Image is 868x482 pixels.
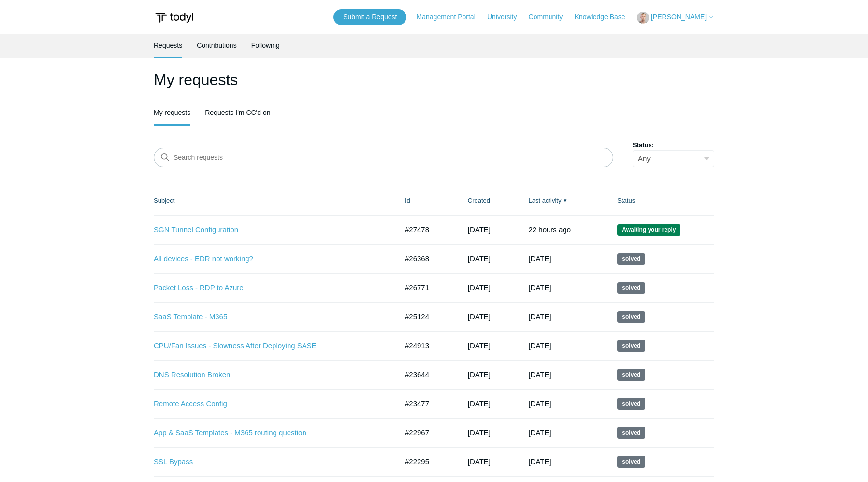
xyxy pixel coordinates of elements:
[528,312,551,321] time: 06/24/2025, 18:02
[468,399,491,408] time: 03/08/2025, 19:17
[487,12,526,22] a: University
[154,340,383,352] a: CPU/Fan Issues - Slowness After Deploying SASE
[395,244,458,273] td: #26368
[395,389,458,418] td: #23477
[528,197,561,204] a: Last activity▼
[617,224,680,236] span: We are waiting for you to respond
[617,398,645,410] span: This request has been solved
[154,101,190,124] a: My requests
[395,215,458,244] td: #27478
[154,369,383,381] a: DNS Resolution Broken
[154,456,383,468] a: SSL Bypass
[633,141,714,150] label: Status:
[468,197,490,204] a: Created
[154,427,383,439] a: App & SaaS Templates - M365 routing question
[154,68,714,91] h1: My requests
[205,101,270,124] a: Requests I'm CC'd on
[395,331,458,360] td: #24913
[528,370,551,379] time: 04/24/2025, 09:02
[251,34,280,57] a: Following
[154,398,383,410] a: Remote Access Config
[154,254,383,265] a: All devices - EDR not working?
[563,197,567,204] span: ▼
[333,9,406,25] a: Submit a Request
[197,34,237,57] a: Contributions
[154,186,395,215] th: Subject
[575,12,635,22] a: Knowledge Base
[395,447,458,476] td: #22295
[617,427,645,439] span: This request has been solved
[529,12,573,22] a: Community
[617,311,645,323] span: This request has been solved
[154,312,383,323] a: SaaS Template - M365
[395,302,458,331] td: #25124
[528,341,551,350] time: 06/12/2025, 12:02
[608,186,714,215] th: Status
[468,284,491,292] time: 07/27/2025, 15:26
[617,253,645,265] span: This request has been solved
[528,428,551,437] time: 03/13/2025, 19:01
[468,255,491,263] time: 07/18/2025, 11:04
[468,428,491,437] time: 02/13/2025, 12:23
[154,225,383,236] a: SGN Tunnel Configuration
[617,340,645,352] span: This request has been solved
[395,186,458,215] th: Id
[154,9,195,27] img: Todyl Support Center Help Center home page
[528,226,571,234] time: 08/17/2025, 12:02
[651,13,707,21] span: [PERSON_NAME]
[637,12,714,24] button: [PERSON_NAME]
[528,457,551,466] time: 02/02/2025, 12:02
[617,282,645,294] span: This request has been solved
[468,341,491,350] time: 05/15/2025, 14:18
[154,148,613,167] input: Search requests
[417,12,485,22] a: Management Portal
[468,457,491,466] time: 01/09/2025, 15:03
[617,456,645,468] span: This request has been solved
[395,360,458,389] td: #23644
[468,226,491,234] time: 08/15/2025, 11:11
[528,399,551,408] time: 03/30/2025, 08:01
[468,312,491,321] time: 05/27/2025, 16:59
[528,255,551,263] time: 08/07/2025, 13:03
[154,34,182,57] a: Requests
[468,370,491,379] time: 03/17/2025, 14:50
[154,283,383,294] a: Packet Loss - RDP to Azure
[528,284,551,292] time: 08/05/2025, 13:02
[395,273,458,302] td: #26771
[395,418,458,447] td: #22967
[617,369,645,381] span: This request has been solved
